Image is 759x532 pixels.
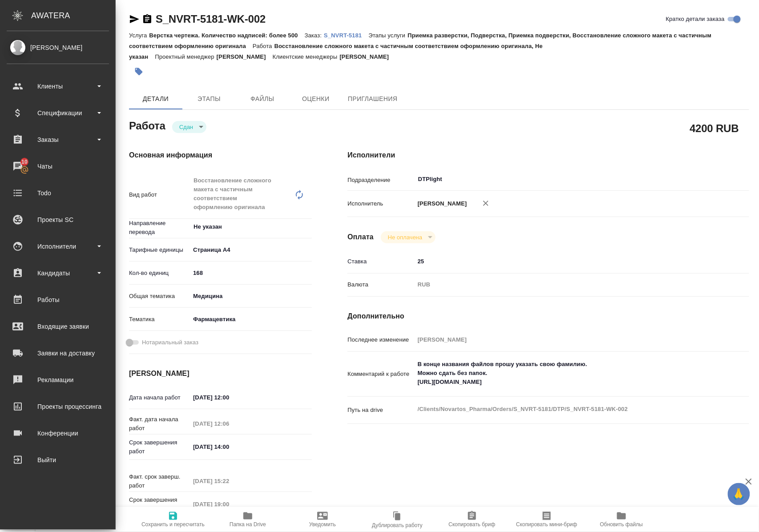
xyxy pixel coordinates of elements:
a: 10Чаты [2,155,113,177]
div: Заказы [7,133,109,146]
h2: Работа [129,117,166,133]
p: Комментарий к работе [347,370,414,379]
a: Todo [2,182,113,204]
span: 10 [16,157,33,166]
button: 🙏 [728,483,750,505]
div: Todo [7,186,109,200]
h4: Оплата [347,232,374,242]
input: Пустое поле [190,417,268,430]
span: Папка на Drive [230,521,266,528]
p: Этапы услуги [369,32,408,39]
h4: Основная информация [129,150,312,161]
a: Конференции [2,422,113,444]
div: Входящие заявки [7,320,109,333]
p: Тематика [129,315,190,324]
span: Скопировать мини-бриф [516,521,577,528]
button: Open [307,226,309,228]
p: Общая тематика [129,292,190,301]
button: Добавить тэг [129,62,149,81]
p: Последнее изменение [347,335,414,344]
p: Тарифные единицы [129,246,190,254]
input: Пустое поле [190,498,268,511]
textarea: В конце названия файлов прошу указать свою фамилию. Можно сдать без папок. [URL][DOMAIN_NAME] [415,357,716,390]
button: Скопировать бриф [435,507,509,532]
a: S_NVRT-5181-WK-002 [156,13,266,25]
p: [PERSON_NAME] [217,53,273,60]
span: Этапы [188,93,230,105]
div: Чаты [7,160,109,173]
button: Open [711,178,713,180]
div: Страница А4 [190,242,312,258]
p: S_NVRT-5181 [324,32,368,39]
button: Скопировать мини-бриф [509,507,584,532]
p: Срок завершения услуги [129,496,190,513]
input: Пустое поле [190,475,268,488]
span: Обновить файлы [600,521,643,528]
a: Проекты процессинга [2,395,113,418]
span: Приглашения [348,93,398,105]
span: 🙏 [731,485,747,504]
p: Дата начала работ [129,393,190,402]
span: Сохранить и пересчитать [141,521,205,528]
p: Приемка разверстки, Подверстка, Приемка подверстки, Восстановление сложного макета с частичным со... [129,32,712,49]
div: RUB [415,277,716,292]
span: Оценки [295,93,337,105]
h2: 4200 RUB [690,121,739,136]
h4: Дополнительно [347,311,749,322]
input: ✎ Введи что-нибудь [415,255,716,268]
a: Выйти [2,449,113,471]
p: [PERSON_NAME] [339,53,396,60]
button: Скопировать ссылку [142,14,153,24]
input: ✎ Введи что-нибудь [190,440,268,453]
p: [PERSON_NAME] [415,199,467,208]
div: Сдан [381,231,436,243]
p: Путь на drive [347,406,414,415]
p: Вид работ [129,190,190,199]
p: Услуга [129,32,149,39]
button: Не оплачена [385,234,425,241]
span: Детали [134,93,177,105]
div: [PERSON_NAME] [7,43,109,52]
div: Проекты процессинга [7,400,109,413]
button: Сдан [177,123,196,131]
button: Уведомить [285,507,360,532]
p: Факт. дата начала работ [129,415,190,433]
p: Клиентские менеджеры [273,53,340,60]
span: Дублировать работу [372,522,423,528]
div: Работы [7,293,109,306]
span: Файлы [241,93,284,105]
p: Валюта [347,280,414,289]
a: Проекты SC [2,209,113,231]
div: Сдан [172,121,206,133]
button: Скопировать ссылку для ЯМессенджера [129,14,140,24]
button: Папка на Drive [210,507,285,532]
div: Проекты SC [7,213,109,226]
div: Кандидаты [7,266,109,280]
p: Направление перевода [129,219,190,237]
p: Восстановление сложного макета с частичным соответствием оформлению оригинала, Не указан [129,43,543,60]
div: Спецификации [7,106,109,120]
div: Рекламации [7,373,109,387]
button: Дублировать работу [360,507,435,532]
p: Кол-во единиц [129,269,190,278]
p: Проектный менеджер [155,53,216,60]
div: Медицина [190,289,312,304]
div: Клиенты [7,80,109,93]
a: Входящие заявки [2,315,113,338]
input: ✎ Введи что-нибудь [190,266,312,279]
p: Верстка чертежа. Количество надписей: более 500 [149,32,304,39]
div: AWATERA [31,7,116,24]
button: Обновить файлы [584,507,659,532]
p: Заказ: [305,32,324,39]
a: S_NVRT-5181 [324,31,368,39]
button: Удалить исполнителя [476,193,496,213]
h4: Исполнители [347,150,749,161]
h4: [PERSON_NAME] [129,368,312,379]
div: Конференции [7,427,109,440]
button: Сохранить и пересчитать [136,507,210,532]
div: Фармацевтика [190,312,312,327]
div: Заявки на доставку [7,347,109,360]
span: Уведомить [309,521,336,528]
a: Заявки на доставку [2,342,113,364]
div: Исполнители [7,240,109,253]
